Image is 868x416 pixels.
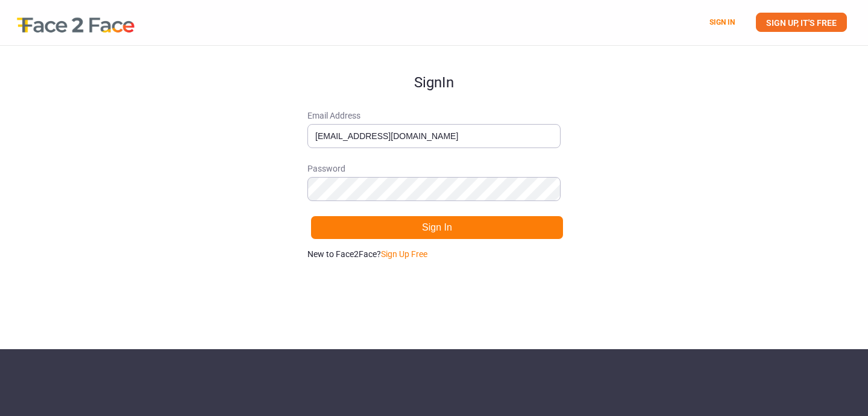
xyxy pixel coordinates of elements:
[310,216,564,240] button: Sign In
[307,248,561,260] p: New to Face2Face?
[307,110,561,122] span: Email Address
[307,124,561,148] input: Email Address
[381,249,427,259] a: Sign Up Free
[756,13,847,32] a: SIGN UP, IT'S FREE
[307,46,561,90] h1: Sign In
[307,163,561,175] span: Password
[709,18,735,26] a: SIGN IN
[307,177,561,201] input: Password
